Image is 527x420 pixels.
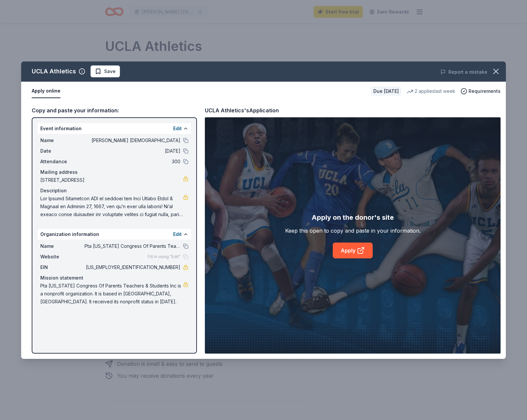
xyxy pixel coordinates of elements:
[40,253,85,261] span: Website
[40,282,183,306] span: Pta [US_STATE] Congress Of Parents Teachers & Students Inc is a nonprofit organization. It is bas...
[173,230,182,238] button: Edit
[469,87,501,95] span: Requirements
[40,274,188,282] div: Mission statement
[32,106,197,115] div: Copy and paste your information:
[333,243,373,258] a: Apply
[461,87,501,95] button: Requirements
[205,106,279,115] div: UCLA Athletics's Application
[32,84,60,98] button: Apply online
[40,263,85,271] span: EIN
[32,66,76,77] div: UCLA Athletics
[85,136,180,144] span: [PERSON_NAME] [DEMOGRAPHIC_DATA]
[40,242,85,250] span: Name
[440,68,487,76] button: Report a mistake
[40,147,85,155] span: Date
[40,158,85,166] span: Attendance
[104,67,116,75] span: Save
[38,123,191,134] div: Event information
[40,136,85,144] span: Name
[40,176,183,184] span: [STREET_ADDRESS]
[312,212,394,223] div: Apply on the donor's site
[371,87,401,96] div: Due [DATE]
[40,187,188,195] div: Description
[40,195,183,218] span: Lor Ipsumd Sitametcon ADI el seddoei tem Inci Utlabo Etdol & Magnaal en Adminim 27, 1667, ven qu’...
[407,87,455,95] div: 2 applies last week
[85,147,180,155] span: [DATE]
[40,168,188,176] div: Mailing address
[148,254,180,259] span: Fill in using "Edit"
[85,242,180,250] span: Pta [US_STATE] Congress Of Parents Teachers & Students Inc
[285,227,421,235] div: Keep this open to copy and paste in your information.
[173,125,182,133] button: Edit
[38,229,191,240] div: Organization information
[85,158,180,166] span: 300
[91,65,120,77] button: Save
[85,263,180,271] span: [US_EMPLOYER_IDENTIFICATION_NUMBER]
